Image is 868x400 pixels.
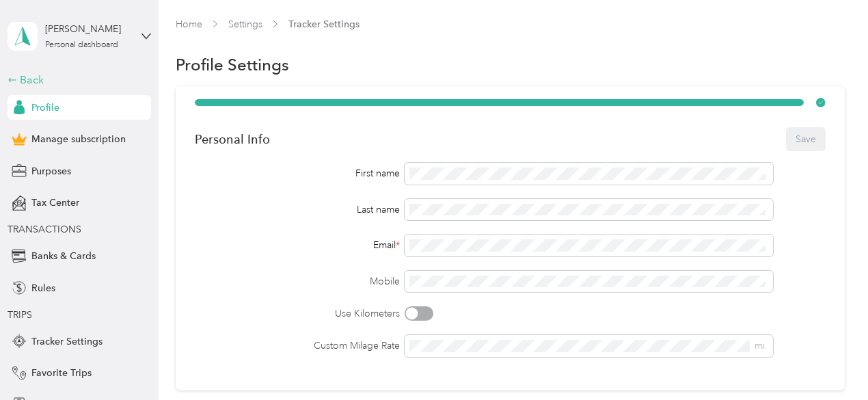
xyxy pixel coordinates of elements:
[31,101,59,115] span: Profile
[31,249,96,263] span: Banks & Cards
[31,164,71,178] span: Purposes
[31,281,55,295] span: Rules
[31,196,79,210] span: Tax Center
[195,338,401,353] label: Custom Milage Rate
[195,132,270,146] div: Personal Info
[31,132,126,146] span: Manage subscription
[288,17,360,31] span: Tracker Settings
[176,57,289,72] h1: Profile Settings
[31,366,92,380] span: Favorite Trips
[45,22,131,36] div: [PERSON_NAME]
[195,274,401,289] label: Mobile
[8,72,144,88] div: Back
[8,224,81,235] span: TRANSACTIONS
[45,41,118,49] div: Personal dashboard
[228,18,262,30] a: Settings
[755,340,765,351] span: mi
[195,202,401,217] div: Last name
[8,309,32,321] span: TRIPS
[176,18,202,30] a: Home
[195,238,401,252] div: Email
[791,323,868,400] iframe: Everlance-gr Chat Button Frame
[31,334,103,349] span: Tracker Settings
[195,306,401,321] label: Use Kilometers
[195,166,401,181] div: First name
